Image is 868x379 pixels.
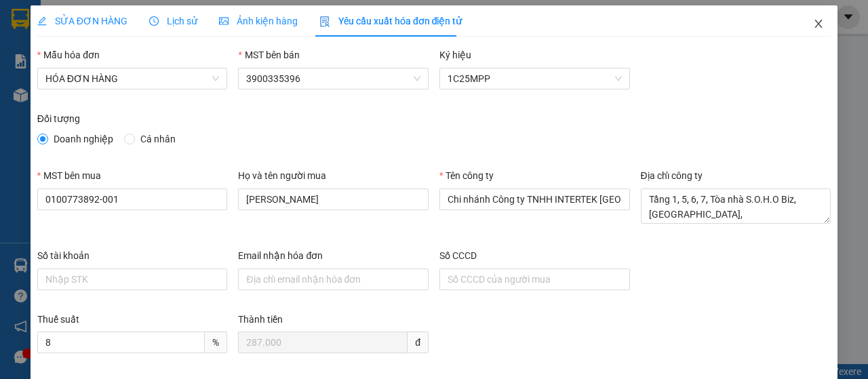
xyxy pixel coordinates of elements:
label: Ký hiệu [439,49,471,60]
label: Thuế suất [37,314,79,325]
input: Số CCCD [439,268,630,290]
span: HÓA ĐƠN HÀNG [45,68,220,89]
label: Họ và tên người mua [238,170,326,181]
img: icon [319,16,330,27]
button: Close [800,5,837,43]
span: close [813,18,824,29]
span: SỬA ĐƠN HÀNG [37,16,127,26]
span: 1C25MPP [448,68,622,89]
label: Email nhận hóa đơn [238,250,323,261]
input: Tên công ty [439,188,630,210]
span: 3900335396 [246,68,420,89]
input: Họ và tên người mua [238,188,429,210]
label: Số CCCD [439,250,477,261]
span: % [205,332,227,353]
span: clock-circle [149,16,159,26]
input: MST bên mua [37,188,228,210]
label: Số tài khoản [37,250,90,261]
label: Mẫu hóa đơn [37,49,100,60]
span: Lịch sử [149,16,197,26]
span: picture [219,16,229,26]
label: Địa chỉ công ty [641,170,703,181]
span: Yêu cầu xuất hóa đơn điện tử [319,16,462,26]
input: Số tài khoản [37,268,228,290]
label: Tên công ty [439,170,494,181]
input: Email nhận hóa đơn [238,268,429,290]
input: Thuế suất [37,332,205,353]
label: MST bên mua [37,170,101,181]
span: Cá nhân [135,132,181,146]
textarea: Địa chỉ công ty [641,188,831,224]
label: Thành tiền [238,314,283,325]
label: MST bên bán [238,49,299,60]
span: edit [37,16,47,26]
span: đ [408,332,429,353]
span: Doanh nghiệp [48,132,119,146]
span: Ảnh kiện hàng [219,16,298,26]
label: Đối tượng [37,113,80,124]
